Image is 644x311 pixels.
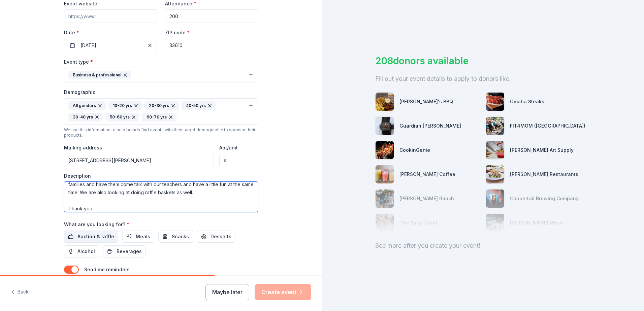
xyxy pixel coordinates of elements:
img: photo for Bubbaque's BBQ [376,93,394,111]
div: [PERSON_NAME] Art Supply [510,146,574,154]
img: photo for Omaha Steaks [486,93,504,111]
img: photo for CookinGenie [376,141,394,159]
div: We use this information to help brands find events with their target demographic to sponsor their... [64,127,258,138]
label: Description [64,173,91,179]
button: Alcohol [64,245,99,257]
div: 20-30 yrs [144,101,179,110]
div: Omaha Steaks [510,98,544,106]
button: Beverages [103,245,146,257]
button: Meals [122,231,154,243]
label: ZIP code [165,29,190,36]
label: Apt/unit [219,144,238,151]
label: Event website [64,0,97,7]
div: Fill out your event details to apply to donors like: [375,73,591,84]
label: Attendance [165,0,196,7]
button: Auction & raffle [64,231,118,243]
div: 50-60 yrs [105,113,139,122]
div: All genders [68,101,106,110]
div: Business & professional [68,71,131,79]
img: photo for Trekell Art Supply [486,141,504,159]
input: https://www... [64,9,157,23]
label: What are you looking for? [64,221,129,228]
div: See more after you create your event! [375,240,591,251]
span: Meals [136,233,150,241]
span: Desserts [211,233,231,241]
span: Alcohol [77,247,95,255]
input: # [219,154,258,167]
button: [DATE] [64,39,157,52]
img: photo for FIT4MOM (Tampa Bay) [486,117,504,135]
textarea: This event is our confrence night with BINGO. We are trying to serve food to our families and hav... [64,182,258,212]
input: 20 [165,9,258,23]
div: Guardian [PERSON_NAME] [399,122,461,130]
input: Enter a US address [64,154,214,167]
span: Auction & raffle [77,233,114,241]
label: Event type [64,59,93,65]
button: Business & professional [64,68,258,82]
div: 30-40 yrs [68,113,103,122]
label: Demographic [64,89,95,96]
div: CookinGenie [399,146,430,154]
div: 60-70 yrs [142,113,176,122]
label: Send me reminders [84,267,130,272]
div: 10-20 yrs [108,101,142,110]
button: Desserts [197,231,235,243]
button: Snacks [158,231,193,243]
div: FIT4MOM ([GEOGRAPHIC_DATA]) [510,122,585,130]
button: Maybe later [205,284,249,300]
div: 40-50 yrs [182,101,216,110]
div: 208 donors available [375,54,591,68]
p: Email me reminders of donor application deadlines [84,274,197,282]
button: All genders10-20 yrs20-30 yrs40-50 yrs30-40 yrs50-60 yrs60-70 yrs [64,98,258,125]
label: Date [64,29,157,36]
label: Mailing address [64,144,102,151]
span: Beverages [117,247,142,255]
span: Snacks [172,233,189,241]
div: [PERSON_NAME]'s BBQ [399,98,453,106]
button: Back [11,285,29,299]
img: photo for Guardian Angel Device [376,117,394,135]
input: 12345 (U.S. only) [165,39,258,52]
